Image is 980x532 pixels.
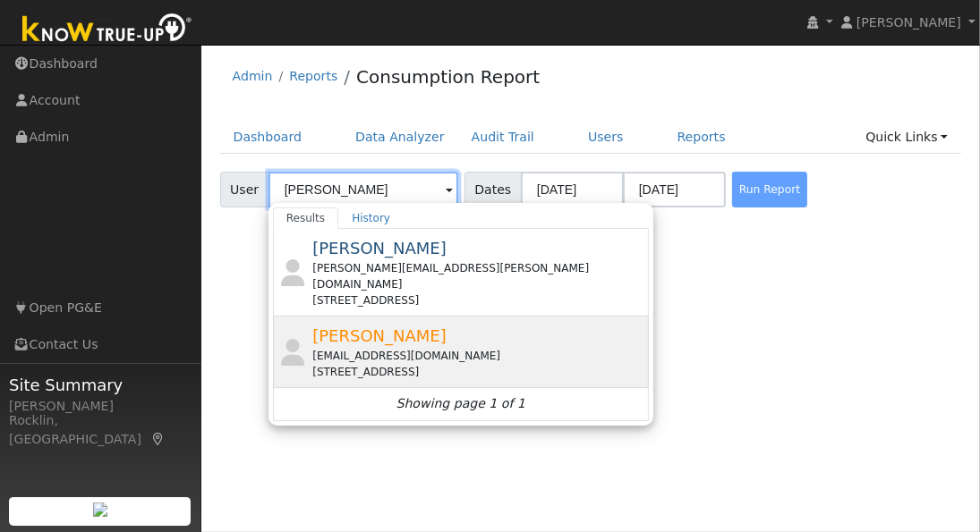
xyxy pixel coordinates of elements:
[289,69,337,83] a: Reports
[268,172,458,207] input: Select a User
[312,292,644,308] div: [STREET_ADDRESS]
[220,121,316,154] a: Dashboard
[312,348,644,364] div: [EMAIL_ADDRESS][DOMAIN_NAME]
[312,239,447,258] span: [PERSON_NAME]
[338,207,404,229] a: History
[312,260,644,292] div: [PERSON_NAME][EMAIL_ADDRESS][PERSON_NAME][DOMAIN_NAME]
[464,172,522,207] span: Dates
[356,66,540,88] a: Consumption Report
[664,121,739,154] a: Reports
[575,121,637,154] a: Users
[9,411,192,449] div: Rocklin, [GEOGRAPHIC_DATA]
[9,373,192,397] span: Site Summary
[852,121,961,154] a: Quick Links
[9,397,192,416] div: [PERSON_NAME]
[150,432,166,446] a: Map
[856,15,961,30] span: [PERSON_NAME]
[312,364,644,380] div: [STREET_ADDRESS]
[13,10,201,50] img: Know True-Up
[220,172,269,207] span: User
[458,121,548,154] a: Audit Trail
[233,69,273,83] a: Admin
[312,326,447,345] span: [PERSON_NAME]
[396,394,525,413] i: Showing page 1 of 1
[93,502,107,517] img: retrieve
[342,121,458,154] a: Data Analyzer
[273,207,339,229] a: Results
